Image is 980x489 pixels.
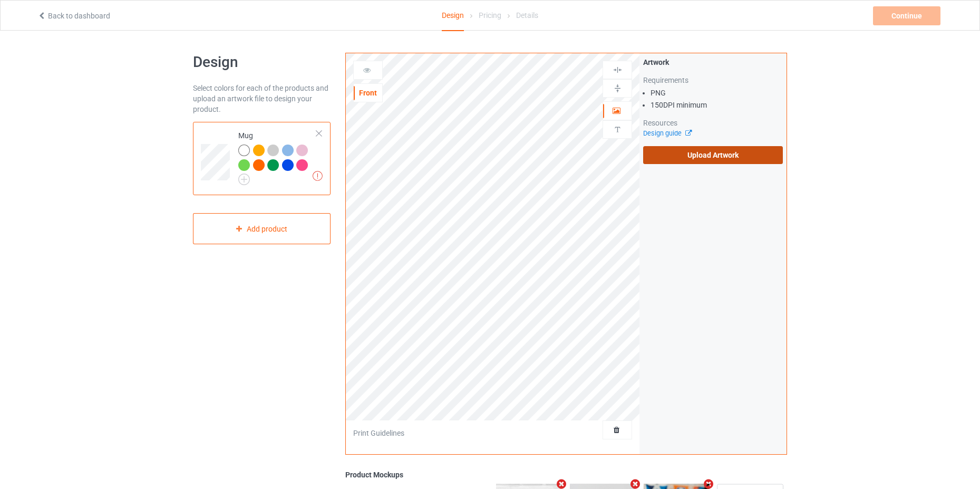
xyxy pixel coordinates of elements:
div: Add product [193,213,331,244]
li: PNG [651,88,783,98]
div: Pricing [479,1,501,30]
img: svg%3E%0A [613,124,623,135]
div: Artwork [643,57,783,68]
div: Mug [238,130,317,181]
div: Select colors for each of the products and upload an artwork file to design your product. [193,83,331,114]
img: svg%3E%0A [613,65,623,75]
div: Front [354,88,382,98]
img: svg%3E%0A [613,83,623,93]
div: Resources [643,118,783,128]
img: svg+xml;base64,PD94bWwgdmVyc2lvbj0iMS4wIiBlbmNvZGluZz0iVVRGLTgiPz4KPHN2ZyB3aWR0aD0iMjJweCIgaGVpZ2... [238,174,250,185]
div: Requirements [643,75,783,85]
a: Design guide [643,129,691,137]
div: Product Mockups [345,469,787,480]
div: Details [516,1,538,30]
div: Print Guidelines [353,428,404,438]
h1: Design [193,53,331,72]
div: Mug [193,122,331,195]
div: Design [442,1,464,31]
li: 150 DPI minimum [651,100,783,110]
label: Upload Artwork [643,146,783,164]
a: Back to dashboard [37,12,110,20]
img: exclamation icon [313,171,323,181]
